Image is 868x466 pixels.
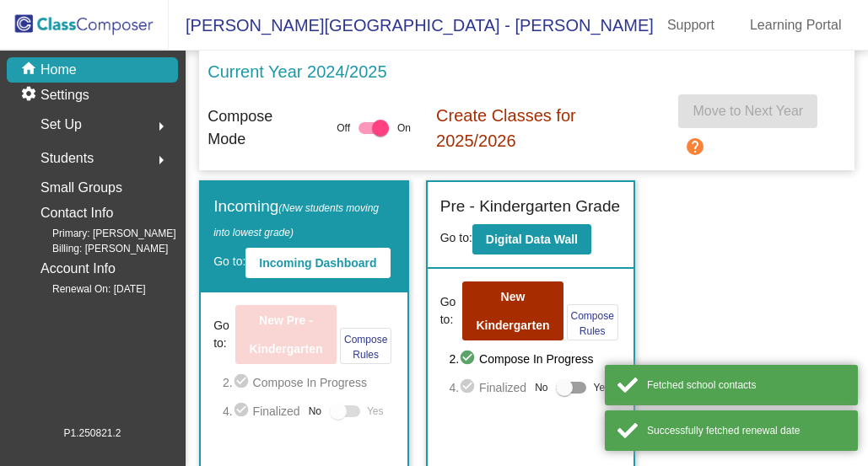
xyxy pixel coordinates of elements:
mat-icon: check_circle [459,349,479,369]
span: Go to: [440,293,460,329]
p: Contact Info [40,201,113,225]
p: Small Groups [40,176,122,200]
p: Home [40,60,77,80]
b: Incoming Dashboard [259,256,376,270]
button: New Kindergarten [462,281,563,340]
button: Move to Next Year [678,94,817,128]
button: Compose Rules [567,304,618,340]
span: On [397,121,411,136]
b: New Kindergarten [476,290,549,332]
a: Support [654,12,728,39]
p: Create Classes for 2025/2026 [436,103,653,153]
mat-icon: help [685,137,705,157]
button: Digital Data Wall [472,224,591,254]
span: 4. Finalized [449,378,526,398]
span: Move to Next Year [693,104,803,118]
span: Go to: [213,317,232,352]
p: Account Info [40,257,116,281]
span: Set Up [40,113,82,137]
mat-icon: settings [20,85,40,105]
p: Settings [40,85,89,105]
span: Go to: [440,231,472,244]
span: No [535,380,547,395]
div: Fetched school contacts [647,378,845,393]
button: New Pre - Kindergarten [235,305,337,364]
mat-icon: arrow_right [151,150,171,170]
b: New Pre - Kindergarten [249,313,322,356]
button: Incoming Dashboard [245,248,390,278]
mat-icon: check_circle [233,401,253,421]
a: Learning Portal [736,12,855,39]
span: Yes [593,378,610,398]
span: 2. Compose In Progress [223,372,395,393]
span: (New students moving into lowest grade) [213,202,379,238]
span: 2. Compose In Progress [449,349,621,369]
b: Digital Data Wall [486,233,578,246]
span: Primary: [PERSON_NAME] [25,226,176,241]
span: No [309,404,321,419]
p: Compose Mode [208,105,311,151]
label: Pre - Kindergarten Grade [440,195,620,219]
mat-icon: check_circle [233,372,253,393]
div: Successfully fetched renewal date [647,423,845,438]
p: Current Year 2024/2025 [208,59,386,84]
span: Off [337,121,350,136]
span: Students [40,147,94,170]
label: Incoming [213,195,395,243]
span: [PERSON_NAME][GEOGRAPHIC_DATA] - [PERSON_NAME] [169,12,654,39]
button: Compose Rules [340,328,391,364]
span: Billing: [PERSON_NAME] [25,241,168,256]
span: Go to: [213,254,245,268]
span: Yes [367,401,384,421]
mat-icon: arrow_right [151,116,171,137]
mat-icon: check_circle [459,378,479,398]
mat-icon: home [20,60,40,80]
span: Renewal On: [DATE] [25,281,145,297]
span: 4. Finalized [223,401,300,421]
